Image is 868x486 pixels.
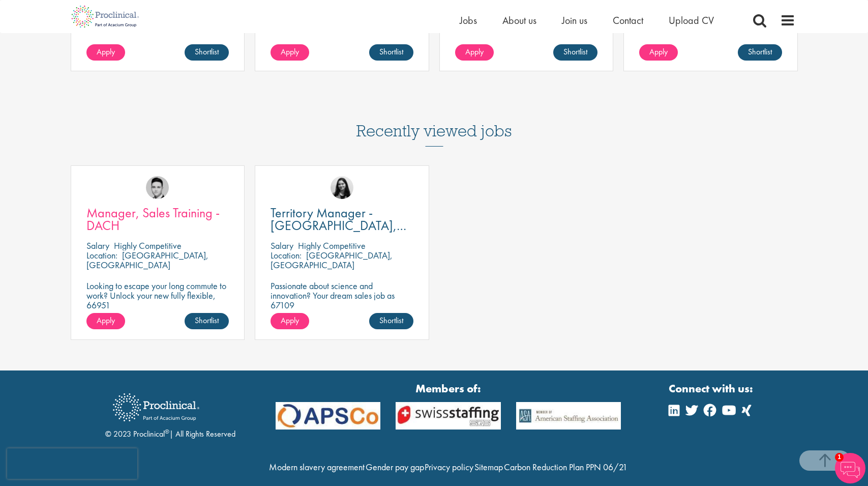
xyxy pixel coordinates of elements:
[185,44,229,61] a: Shortlist
[271,44,309,61] a: Apply
[504,461,627,473] a: Carbon Reduction Plan PPN 06/21
[165,427,169,436] sup: ®
[835,453,844,462] span: 1
[366,461,424,473] a: Gender pay gap
[271,249,302,261] span: Location:
[369,44,413,61] a: Shortlist
[281,46,299,57] span: Apply
[553,44,597,61] a: Shortlist
[613,14,643,27] a: Contact
[185,313,229,329] a: Shortlist
[298,240,366,251] p: Highly Competitive
[86,249,117,261] span: Location:
[639,44,678,61] a: Apply
[649,46,668,57] span: Apply
[356,97,512,147] h3: Recently viewed jobs
[455,44,494,61] a: Apply
[105,386,207,428] img: Proclinical Recruitment
[271,249,393,271] p: [GEOGRAPHIC_DATA], [GEOGRAPHIC_DATA]
[562,14,587,27] a: Join us
[331,176,353,199] img: Indre Stankeviciute
[474,461,503,473] a: Sitemap
[460,14,477,27] a: Jobs
[86,44,125,61] a: Apply
[268,402,388,430] img: APSCo
[86,300,229,310] p: 66951
[835,453,865,483] img: Chatbot
[669,381,755,396] strong: Connect with us:
[86,240,109,251] span: Salary
[86,204,220,234] span: Manager, Sales Training - DACH
[86,281,229,320] p: Looking to escape your long commute to work? Unlock your new fully flexible, remote working posit...
[269,461,365,473] a: Modern slavery agreement
[276,381,621,396] strong: Members of:
[425,461,473,473] a: Privacy policy
[669,14,714,27] a: Upload CV
[86,313,125,329] a: Apply
[465,46,484,57] span: Apply
[86,207,229,232] a: Manager, Sales Training - DACH
[508,402,629,430] img: APSCo
[271,240,293,251] span: Salary
[114,240,182,251] p: Highly Competitive
[86,249,208,271] p: [GEOGRAPHIC_DATA], [GEOGRAPHIC_DATA]
[502,14,536,27] a: About us
[271,300,413,310] p: 67109
[281,315,299,326] span: Apply
[97,46,115,57] span: Apply
[146,176,169,199] img: Connor Lynes
[271,313,309,329] a: Apply
[388,402,508,430] img: APSCo
[97,315,115,326] span: Apply
[738,44,782,61] a: Shortlist
[369,313,413,329] a: Shortlist
[271,207,413,232] a: Territory Manager - [GEOGRAPHIC_DATA], [GEOGRAPHIC_DATA], [GEOGRAPHIC_DATA], [GEOGRAPHIC_DATA]
[105,386,235,440] div: © 2023 Proclinical | All Rights Reserved
[271,281,413,310] p: Passionate about science and innovation? Your dream sales job as Territory Manager awaits!
[7,448,137,479] iframe: reCAPTCHA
